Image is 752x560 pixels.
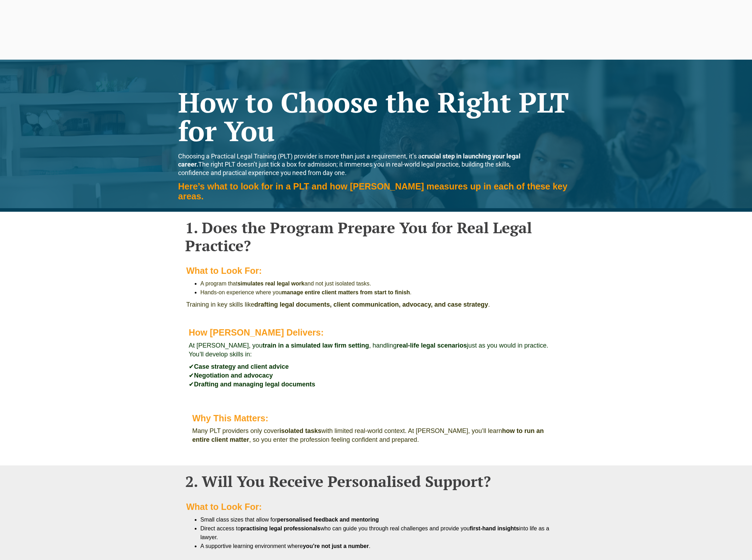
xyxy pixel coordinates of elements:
b: train in a simulated law firm setting [263,342,369,349]
span: Direct access to [200,525,241,531]
span: ✔ [189,363,194,370]
span: Many PLT providers only cover [192,427,279,434]
span: with limited real-world context. At [PERSON_NAME], you’ll learn [322,427,502,434]
b: Why This Matters: [192,413,268,423]
b: real-life legal scenarios [396,342,467,349]
span: Choosing a Practical Legal Training (PLT) provider is more than just a requirement, it’s a [178,152,422,160]
b: drafting legal documents, client communication, advocacy, and case strategy [254,301,488,308]
span: At [PERSON_NAME], you [189,342,263,349]
b: practising legal professionals [241,525,321,531]
b: Negotiation and advocacy [194,372,273,379]
h2: 1. Does the Program Prepare You for Real Legal Practice? [185,219,567,254]
span: Hands-on experience where you [200,289,282,295]
h1: How to Choose the Right PLT for You [178,88,574,145]
span: Training in key skills like . [186,301,490,308]
b: isolated tasks [279,427,321,434]
span: , handling [369,342,396,349]
b: crucial step in launching your legal career. [178,152,521,168]
span: and not just isolated tasks. [304,281,371,287]
b: manage entire client matters from start to finish [282,289,410,295]
b: What to Look For: [186,266,262,276]
h2: 2. Will You Receive Personalised Support? [185,472,567,490]
span: ✔ [189,372,194,379]
span: just as you would in practice. You’ll develop skills in: [189,342,548,358]
b: Case strategy and client advice [194,363,289,370]
span: who can guide you through real challenges and provide you [321,525,470,531]
b: first-hand insights [470,525,519,531]
span: A program that [200,281,237,287]
b: Drafting and managing legal documents [194,381,315,388]
span: Small class sizes that allow for [200,517,277,523]
span: How [PERSON_NAME] Delivers: [189,327,324,337]
span: The right PLT doesn’t just tick a box for admission; it immerses you in real-world legal practice... [178,152,521,176]
b: simulates real legal work [237,281,304,287]
strong: Here’s what to look for in a PLT and how [PERSON_NAME] measures up in each of these key areas. [178,181,568,201]
span: ✔ [189,381,194,388]
span: . [410,289,411,295]
b: personalised feedback and mentoring [277,517,379,523]
li: A supportive learning environment where . [200,542,566,550]
span: , so you enter the profession feeling confident and prepared. [249,436,419,443]
b: What to Look For: [186,502,262,512]
b: you’re not just a number [303,543,369,549]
